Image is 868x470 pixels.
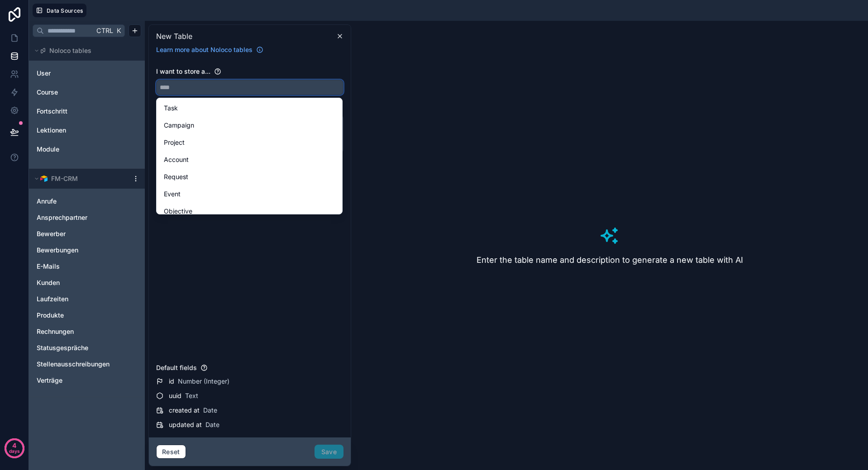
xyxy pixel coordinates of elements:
[33,341,141,355] div: Statusgespräche
[37,107,67,116] span: Fortschritt
[37,145,59,154] span: Module
[178,377,229,386] span: Number (Integer)
[33,210,141,225] div: Ansprechpartner
[37,262,60,271] span: E-Mails
[37,69,110,78] a: User
[185,391,198,400] span: Text
[37,145,110,154] a: Module
[33,4,86,17] button: Data Sources
[115,28,122,34] span: K
[156,445,186,459] button: Reset
[37,278,119,287] a: Kunden
[37,107,110,116] a: Fortschritt
[51,174,78,183] span: FM-CRM
[33,85,141,100] div: Course
[169,406,200,415] span: created at
[164,137,185,148] span: Project
[33,142,141,157] div: Module
[33,373,141,388] div: Verträge
[33,292,141,306] div: Laufzeiten
[33,308,141,323] div: Produkte
[169,420,202,429] span: updated at
[37,343,88,352] span: Statusgespräche
[156,364,197,371] span: Default fields
[33,123,141,138] div: Lektionen
[37,197,57,206] span: Anrufe
[37,88,58,97] span: Course
[37,88,110,97] a: Course
[164,206,192,217] span: Objective
[33,172,129,185] button: Airtable LogoFM-CRM
[164,103,178,114] span: Task
[37,343,119,352] a: Statusgespräche
[40,175,48,182] img: Airtable Logo
[37,213,87,222] span: Ansprechpartner
[37,360,110,369] span: Stellenausschreibungen
[164,120,194,131] span: Campaign
[169,391,181,400] span: uuid
[9,445,20,457] p: days
[33,104,141,119] div: Fortschritt
[37,311,119,320] a: Produkte
[33,66,141,81] div: User
[12,441,16,450] p: 4
[156,67,210,75] span: I want to store a...
[33,44,136,57] button: Noloco tables
[37,213,119,222] a: Ansprechpartner
[95,25,114,36] span: Ctrl
[37,294,68,304] span: Laufzeiten
[169,377,174,386] span: id
[37,278,60,287] span: Kunden
[33,227,141,241] div: Bewerber
[37,327,119,336] a: Rechnungen
[205,420,219,429] span: Date
[37,360,119,369] a: Stellenausschreibungen
[47,7,83,14] span: Data Sources
[37,229,119,238] a: Bewerber
[164,171,188,182] span: Request
[37,197,119,206] a: Anrufe
[33,259,141,274] div: E-Mails
[33,243,141,257] div: Bewerbungen
[37,246,78,255] span: Bewerbungen
[477,254,743,266] h3: Enter the table name and description to generate a new table with AI
[164,154,189,165] span: Account
[37,126,66,135] span: Lektionen
[33,275,141,290] div: Kunden
[37,376,119,385] a: Verträge
[37,294,119,304] a: Laufzeiten
[33,324,141,339] div: Rechnungen
[156,31,192,42] span: New Table
[37,126,110,135] a: Lektionen
[33,357,141,371] div: Stellenausschreibungen
[153,45,267,54] a: Learn more about Noloco tables
[37,69,51,78] span: User
[49,46,91,55] span: Noloco tables
[164,189,181,199] span: Event
[156,45,253,54] span: Learn more about Noloco tables
[37,229,66,238] span: Bewerber
[37,376,62,385] span: Verträge
[203,406,217,415] span: Date
[37,246,119,255] a: Bewerbungen
[37,327,74,336] span: Rechnungen
[37,262,119,271] a: E-Mails
[33,194,141,209] div: Anrufe
[37,311,64,320] span: Produkte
